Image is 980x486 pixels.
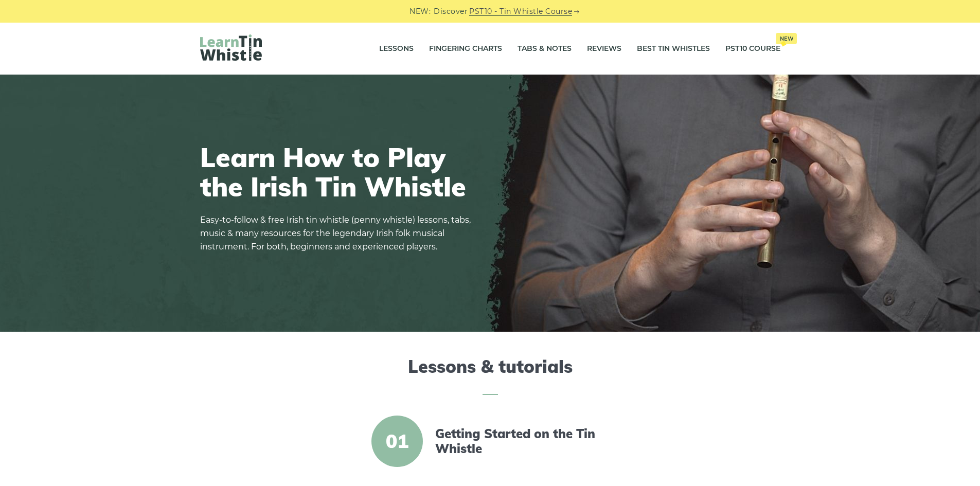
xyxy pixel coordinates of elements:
[435,426,612,456] a: Getting Started on the Tin Whistle
[200,34,262,61] img: LearnTinWhistle.com
[429,36,502,62] a: Fingering Charts
[379,36,414,62] a: Lessons
[200,213,478,254] p: Easy-to-follow & free Irish tin whistle (penny whistle) lessons, tabs, music & many resources for...
[200,356,780,395] h2: Lessons & tutorials
[200,142,478,201] h1: Learn How to Play the Irish Tin Whistle
[637,36,710,62] a: Best Tin Whistles
[776,33,797,44] span: New
[371,416,423,467] span: 01
[725,36,780,62] a: PST10 CourseNew
[518,36,572,62] a: Tabs & Notes
[587,36,621,62] a: Reviews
